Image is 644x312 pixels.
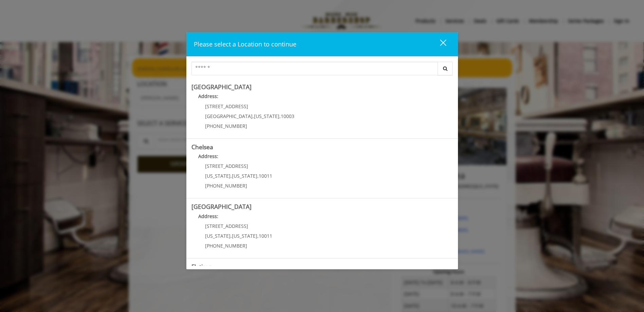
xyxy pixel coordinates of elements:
[191,83,252,91] b: [GEOGRAPHIC_DATA]
[205,113,253,119] span: [GEOGRAPHIC_DATA]
[198,153,218,159] b: Address:
[198,213,218,219] b: Address:
[191,262,213,271] b: Flatiron
[231,173,232,179] span: ,
[257,173,259,179] span: ,
[191,62,453,79] div: Center Select
[205,242,247,249] span: [PHONE_NUMBER]
[254,113,279,119] span: [US_STATE]
[205,173,231,179] span: [US_STATE]
[198,93,218,99] b: Address:
[441,66,449,71] i: Search button
[205,163,248,169] span: [STREET_ADDRESS]
[205,233,231,239] span: [US_STATE]
[205,123,247,129] span: [PHONE_NUMBER]
[194,40,296,48] span: Please select a Location to continue
[253,113,254,119] span: ,
[191,202,252,211] b: [GEOGRAPHIC_DATA]
[232,233,257,239] span: [US_STATE]
[191,62,438,75] input: Search Center
[259,173,272,179] span: 10011
[279,113,281,119] span: ,
[257,233,259,239] span: ,
[205,182,247,189] span: [PHONE_NUMBER]
[259,233,272,239] span: 10011
[232,173,257,179] span: [US_STATE]
[205,223,248,229] span: [STREET_ADDRESS]
[281,113,294,119] span: 10003
[191,143,213,151] b: Chelsea
[427,37,450,51] button: close dialog
[432,39,446,49] div: close dialog
[205,103,248,110] span: [STREET_ADDRESS]
[231,233,232,239] span: ,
